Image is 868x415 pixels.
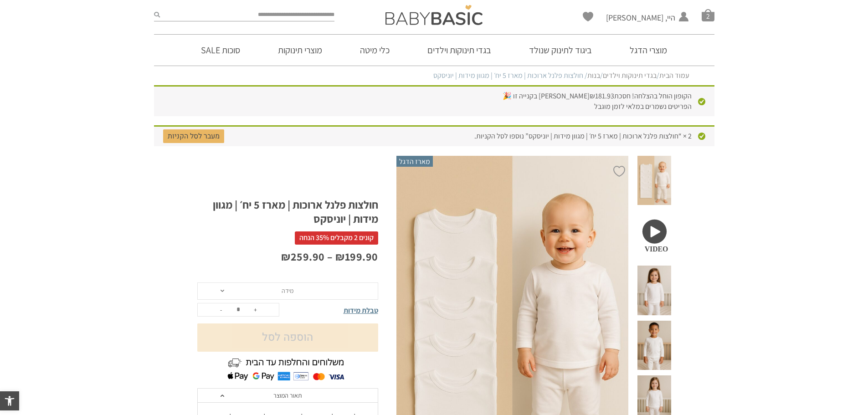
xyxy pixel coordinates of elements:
img: Baby Basic בגדי תינוקות וילדים אונליין [385,5,483,25]
a: Wishlist [583,12,593,21]
a: מוצרי הדגל [616,35,681,66]
span: סל קניות [702,9,714,21]
a: ביגוד לתינוק שנולד [515,35,606,66]
a: תאור המוצר [198,389,378,403]
h1: חולצות פלנל ארוכות | מארז 5 יח׳ | מגוון מידות | יוניסקס [197,198,378,226]
a: סוכות SALE [187,35,254,66]
a: בגדי תינוקות וילדים [414,35,505,66]
a: כלי מיטה [346,35,403,66]
input: כמות המוצר [229,303,247,316]
a: עמוד הבית [659,71,689,80]
a: מוצרי תינוקות [264,35,336,66]
div: 2 × “חולצות פלנל ארוכות | מארז 5 יח׳ | מגוון מידות | יוניסקס” נוספו לסל הקניות. [154,125,714,146]
bdi: 199.90 [335,249,378,264]
span: קונים 2 מקבלים 35% הנחה [295,231,378,244]
bdi: 259.90 [281,249,325,264]
button: - [214,303,228,316]
a: בנות [587,71,600,80]
span: מארז הדגל [396,156,433,167]
span: מידה [282,287,293,295]
span: ₪ [590,91,595,101]
nav: Breadcrumb [179,71,689,81]
button: + [249,303,262,316]
a: סל קניות2 [702,9,714,21]
a: מעבר לסל הקניות [163,129,224,143]
a: בגדי תינוקות וילדים [603,71,657,80]
button: הוספה לסל [197,323,378,352]
span: ₪ [281,249,291,264]
span: – [327,249,333,264]
span: Wishlist [583,12,593,25]
span: טבלת מידות [344,306,378,315]
span: 181.93 [590,91,614,101]
span: החשבון שלי [606,23,675,35]
span: הקופון הוחל בהצלחה! חסכת [PERSON_NAME] בקנייה זו 🎉 הפריטים נשמרים במלאי לזמן מוגבל [503,91,692,111]
span: ₪ [335,249,345,264]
